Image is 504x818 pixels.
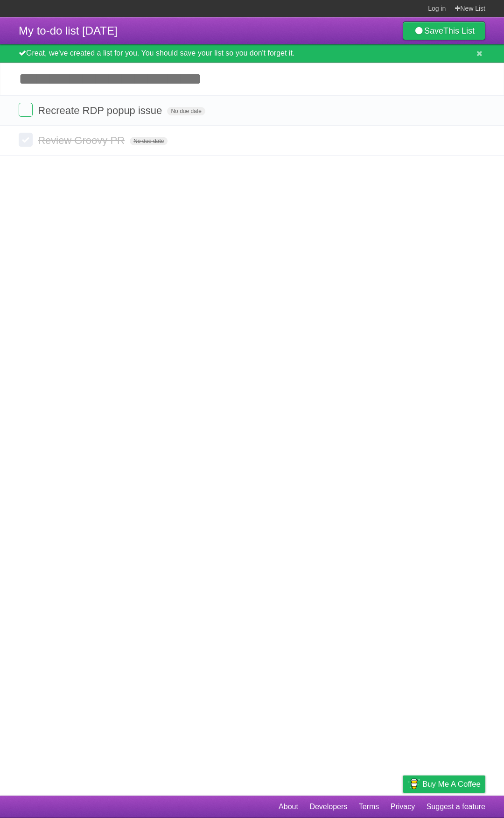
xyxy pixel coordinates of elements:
[19,103,33,117] label: Done
[407,776,420,792] img: Buy me a coffee
[403,21,485,40] a: SaveThis List
[167,107,205,115] span: No due date
[391,798,415,816] a: Privacy
[443,26,475,36] b: This List
[38,135,127,146] span: Review Groovy PR
[359,798,379,816] a: Terms
[309,798,347,816] a: Developers
[38,105,164,116] span: Recreate RDP popup issue
[130,137,168,145] span: No due date
[422,776,481,792] span: Buy me a coffee
[19,133,33,147] label: Done
[19,24,118,37] span: My to-do list [DATE]
[279,798,298,816] a: About
[427,798,485,816] a: Suggest a feature
[403,775,485,793] a: Buy me a coffee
